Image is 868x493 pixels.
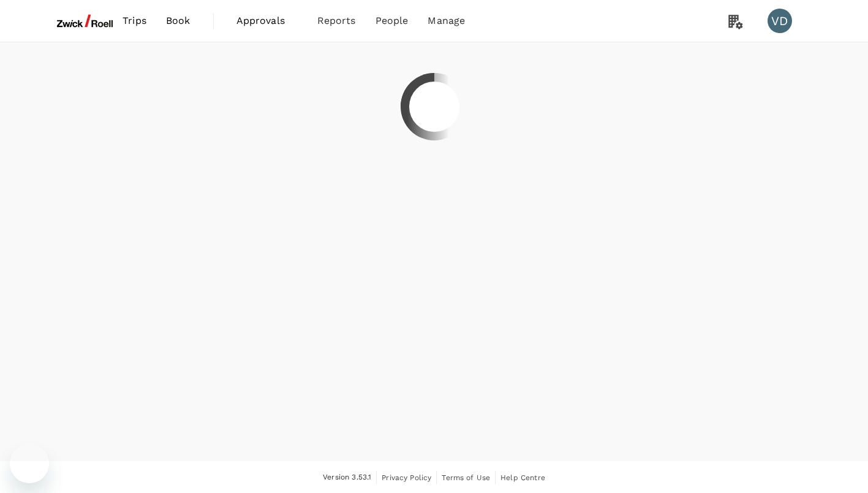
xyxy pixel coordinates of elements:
[768,9,792,33] div: VD
[382,471,431,484] a: Privacy Policy
[166,13,191,28] span: Book
[323,472,371,484] span: Version 3.53.1
[442,471,490,484] a: Terms of Use
[500,471,545,484] a: Help Centre
[428,13,465,28] span: Manage
[500,473,545,482] span: Help Centre
[317,13,356,28] span: Reports
[382,473,431,482] span: Privacy Policy
[10,444,49,483] iframe: Schaltfläche zum Öffnen des Messaging-Fensters
[57,7,113,34] img: ZwickRoell Pte. Ltd.
[376,13,409,28] span: People
[236,13,298,28] span: Approvals
[123,13,146,28] span: Trips
[442,473,490,482] span: Terms of Use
